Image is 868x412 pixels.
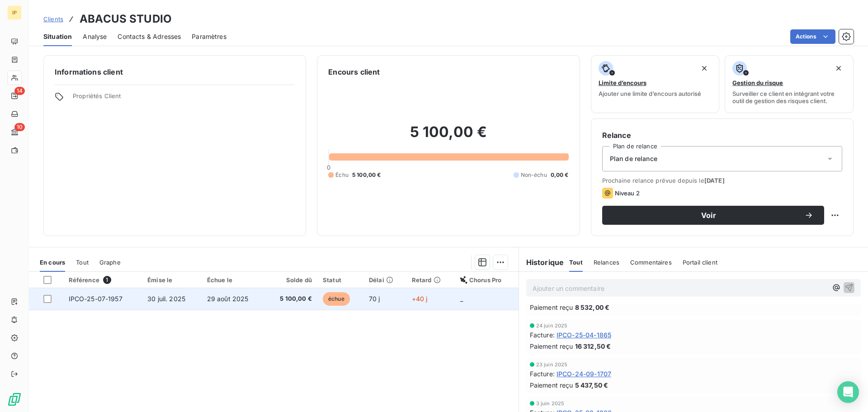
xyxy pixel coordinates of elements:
span: Non-échu [521,171,547,179]
span: [DATE] [704,177,725,184]
button: Gestion du risqueSurveiller ce client en intégrant votre outil de gestion des risques client. [725,55,854,113]
span: Surveiller ce client en intégrant votre outil de gestion des risques client. [732,90,846,104]
span: Niveau 2 [615,189,640,197]
div: Chorus Pro [460,276,513,284]
span: 5 100,00 € [352,171,381,179]
span: Paiement reçu [530,341,573,351]
div: IP [7,5,22,20]
span: 29 août 2025 [207,295,249,303]
button: Voir [602,206,824,225]
span: Facture : [530,330,555,340]
div: Émise le [147,276,196,284]
span: 5 100,00 € [271,294,312,303]
span: Clients [43,15,63,23]
span: IPCO-24-09-1707 [557,369,611,379]
span: 0,00 € [551,171,569,179]
span: Paiement reçu [530,303,573,312]
span: Tout [569,259,583,266]
span: 70 j [369,295,380,303]
span: 10 [14,123,25,131]
span: Portail client [683,259,717,266]
span: Situation [43,32,72,41]
div: Statut [323,276,358,284]
span: Paiement reçu [530,380,573,390]
span: 3 juin 2025 [536,401,565,406]
button: Limite d’encoursAjouter une limite d’encours autorisé [591,55,720,113]
span: 14 [14,87,25,95]
div: Solde dû [271,276,312,284]
span: IPCO-25-04-1865 [557,330,611,340]
span: 24 juin 2025 [536,323,568,328]
span: Limite d’encours [599,79,646,86]
a: Clients [43,14,63,24]
div: Référence [69,276,137,284]
span: Contacts & Adresses [118,32,181,41]
span: Échu [335,171,349,179]
h6: Encours client [328,66,380,77]
span: _ [460,295,463,303]
span: En cours [40,259,65,266]
span: IPCO-25-07-1957 [69,295,123,303]
h6: Relance [602,130,842,141]
span: Paramètres [192,32,226,41]
div: Délai [369,276,401,284]
span: échue [323,292,350,306]
h2: 5 100,00 € [328,123,568,150]
span: Gestion du risque [732,79,783,86]
span: 23 juin 2025 [536,362,568,367]
div: Retard [412,276,449,284]
span: 30 juil. 2025 [147,295,185,303]
span: 8 532,00 € [575,303,610,312]
span: Graphe [99,259,121,266]
span: Plan de relance [610,154,657,163]
div: Échue le [207,276,260,284]
button: Actions [790,29,835,44]
h6: Historique [519,257,564,268]
span: 16 312,50 € [575,341,611,351]
span: 1 [103,276,111,284]
span: +40 j [412,295,428,303]
img: Logo LeanPay [7,392,22,407]
span: Analyse [83,32,107,41]
span: Facture : [530,369,555,379]
span: Ajouter une limite d’encours autorisé [599,90,701,97]
h3: ABACUS STUDIO [80,11,172,27]
span: Prochaine relance prévue depuis le [602,177,842,184]
span: Commentaires [630,259,672,266]
span: Voir [613,212,804,219]
h6: Informations client [55,66,295,77]
span: Relances [594,259,619,266]
span: 0 [327,164,330,171]
div: Open Intercom Messenger [837,381,859,403]
span: 5 437,50 € [575,380,609,390]
span: Tout [76,259,89,266]
span: Propriétés Client [73,92,295,105]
